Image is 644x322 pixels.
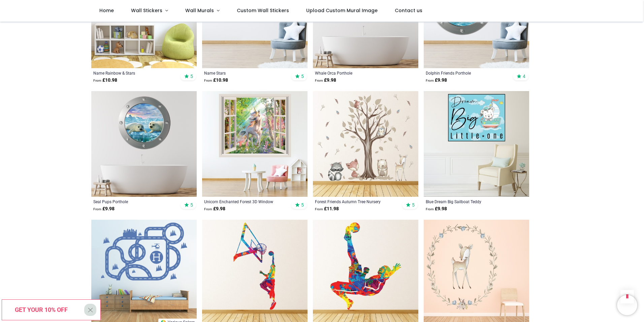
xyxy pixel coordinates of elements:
[424,91,529,197] img: Blue Dream Big Sailboat Teddy Wall Sticker
[204,79,212,82] span: From
[426,206,447,212] strong: £ 9.98
[315,206,339,212] strong: £ 11.98
[617,295,637,315] iframe: Brevo live chat
[204,70,285,76] a: Name Stars
[99,7,114,14] span: Home
[204,206,225,212] strong: £ 9.98
[315,207,323,211] span: From
[315,77,336,84] strong: £ 9.98
[202,91,308,197] img: Unicorn Enchanted Forest 3D Window Wall Sticker
[93,206,115,212] strong: £ 9.98
[315,70,396,76] a: Whale Orca Porthole
[315,199,396,204] a: Forest Friends Autumn Tree Nursery
[93,70,174,76] a: Name Rainbow & Stars
[523,73,525,79] span: 4
[93,199,174,204] a: Seal Pups Porthole
[131,7,162,14] span: Wall Stickers
[315,79,323,82] span: From
[190,73,193,79] span: 5
[301,202,304,208] span: 5
[91,91,197,197] img: Seal Pups Porthole Wall Sticker
[426,199,507,204] a: Blue Dream Big Sailboat Teddy
[93,207,101,211] span: From
[412,202,415,208] span: 5
[426,207,434,211] span: From
[204,199,285,204] a: Unicorn Enchanted Forest 3D Window
[204,77,228,84] strong: £ 10.98
[93,77,117,84] strong: £ 10.98
[313,91,418,197] img: Forest Friends Autumn Tree Nursery Wall Sticker
[426,77,447,84] strong: £ 9.98
[395,7,422,14] span: Contact us
[426,79,434,82] span: From
[93,79,101,82] span: From
[190,202,193,208] span: 5
[426,70,507,76] a: Dolphin Friends Porthole
[306,7,378,14] span: Upload Custom Mural Image
[301,73,304,79] span: 5
[185,7,214,14] span: Wall Murals
[204,207,212,211] span: From
[237,7,289,14] span: Custom Wall Stickers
